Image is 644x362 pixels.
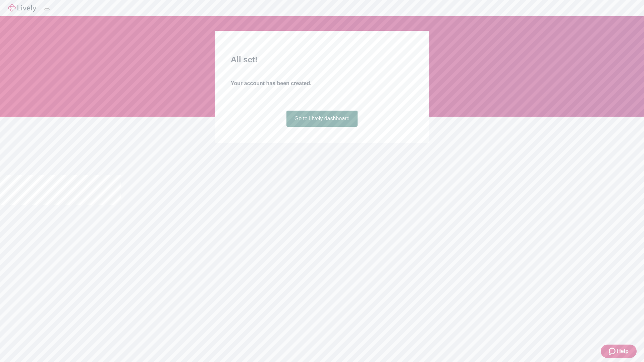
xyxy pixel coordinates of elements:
[44,8,50,10] button: Log out
[8,4,36,12] img: Lively
[601,345,637,358] button: Zendesk support iconHelp
[286,111,358,127] a: Go to Lively dashboard
[617,347,629,355] span: Help
[231,54,413,66] h2: All set!
[231,79,413,87] h4: Your account has been created.
[609,347,617,355] svg: Zendesk support icon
